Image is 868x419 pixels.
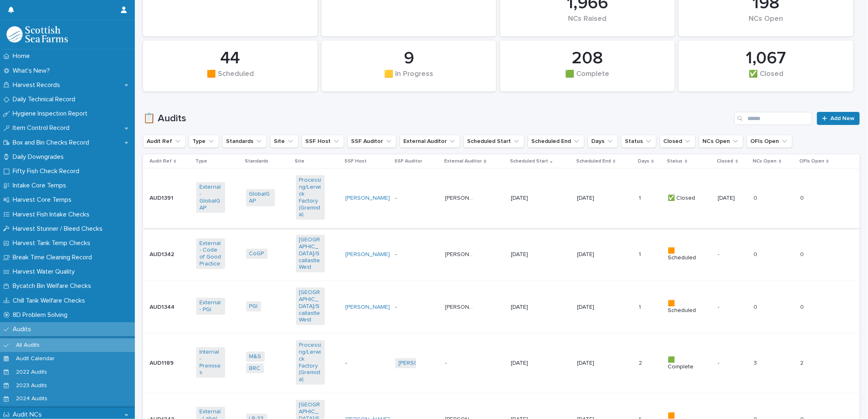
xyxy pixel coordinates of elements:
[345,195,390,202] a: [PERSON_NAME]
[143,169,860,228] tr: AUD1391AUD1391 External - GlobalGAP GlobalGAP Processing/Lerwick Factory (Gremista) [PERSON_NAME]...
[9,311,74,319] p: 8D Problem Solving
[800,358,805,367] p: 2
[621,135,656,148] button: Status
[189,135,219,148] button: Type
[199,349,222,376] a: Internal - Premises
[9,355,61,362] p: Audit Calendar
[295,157,305,166] p: Site
[511,304,540,311] p: [DATE]
[577,251,606,258] p: [DATE]
[747,135,792,148] button: OFIs Open
[199,184,222,211] a: External - GlobalGAP
[199,299,222,313] a: External - PGI
[143,113,731,125] h1: 📋 Audits
[199,240,222,267] a: External - Code of Good Practice
[734,112,812,125] input: Search
[514,15,661,32] div: NCs Raised
[717,157,734,166] p: Closed
[299,289,322,323] a: [GEOGRAPHIC_DATA]/Scallastle West
[514,48,661,69] div: 208
[143,228,860,281] tr: AUD1342AUD1342 External - Code of Good Practice CoGP [GEOGRAPHIC_DATA]/Scallastle West [PERSON_NA...
[693,70,839,87] div: ✅ Closed
[345,157,367,166] p: SSF Host
[576,157,611,166] p: Scheduled End
[336,48,482,69] div: 9
[345,251,390,258] a: [PERSON_NAME]
[249,250,264,257] a: CoGP
[668,195,697,202] p: ✅ Closed
[9,239,97,247] p: Harvest Tank Temp Checks
[9,124,76,132] p: Item Control Record
[9,411,48,419] p: Audit NCs
[817,112,860,125] a: Add New
[9,369,54,376] p: 2022 Audits
[150,358,175,367] p: AUD1189
[445,193,476,202] p: Steve Cavanagh
[222,135,267,148] button: Standards
[143,334,860,393] tr: AUD1189AUD1189 Internal - Premises M&S BRC Processing/Lerwick Factory (Gremista) -[PERSON_NAME] -...
[9,67,56,75] p: What's New?
[588,135,618,148] button: Days
[9,325,38,333] p: Audits
[445,302,476,311] p: Arthair Gordon
[249,353,262,360] a: M&S
[668,357,697,370] p: 🟩 Complete
[7,26,68,42] img: mMrefqRFQpe26GRNOUkG
[299,342,322,383] a: Processing/Lerwick Factory (Gremista)
[345,304,390,311] a: [PERSON_NAME]
[249,365,261,372] a: BRC
[718,304,747,311] p: -
[444,157,482,166] p: External Auditor
[249,303,258,310] a: PGI
[638,157,649,166] p: Days
[9,254,98,261] p: Break Time Cleaning Record
[718,195,747,202] p: [DATE]
[511,195,540,202] p: [DATE]
[395,195,424,202] p: -
[510,157,548,166] p: Scheduled Start
[577,304,606,311] p: [DATE]
[660,135,696,148] button: Closed
[157,48,304,69] div: 44
[668,247,697,261] p: 🟧 Scheduled
[799,157,824,166] p: OFIs Open
[9,196,78,204] p: Harvest Core Temps
[463,135,524,148] button: Scheduled Start
[249,191,272,205] a: GlobalGAP
[150,302,176,311] p: AUD1344
[800,193,805,202] p: 0
[143,281,860,334] tr: AUD1344AUD1344 External - PGI PGI [GEOGRAPHIC_DATA]/Scallastle West [PERSON_NAME] -[PERSON_NAME][...
[9,139,96,147] p: Box and Bin Checks Record
[157,70,304,87] div: 🟧 Scheduled
[345,360,374,367] p: -
[511,360,540,367] p: [DATE]
[693,48,839,69] div: 1,067
[9,211,96,218] p: Harvest Fish Intake Checks
[270,135,298,148] button: Site
[143,135,186,148] button: Audit Ref
[398,360,443,367] a: [PERSON_NAME]
[9,342,46,349] p: All Audits
[693,15,839,32] div: NCs Open
[754,358,759,367] p: 3
[753,157,777,166] p: NCs Open
[9,153,70,161] p: Daily Downgrades
[395,304,424,311] p: -
[754,302,759,311] p: 0
[754,250,759,258] p: 0
[9,81,67,89] p: Harvest Records
[800,302,805,311] p: 0
[511,251,540,258] p: [DATE]
[800,250,805,258] p: 0
[299,236,322,271] a: [GEOGRAPHIC_DATA]/Scallastle West
[400,135,460,148] button: External Auditor
[245,157,269,166] p: Standards
[347,135,396,148] button: SSF Auditor
[718,251,747,258] p: -
[9,96,82,103] p: Daily Technical Record
[9,225,109,233] p: Harvest Stunner / Bleed Checks
[639,193,642,202] p: 1
[577,360,606,367] p: [DATE]
[150,157,172,166] p: Audit Ref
